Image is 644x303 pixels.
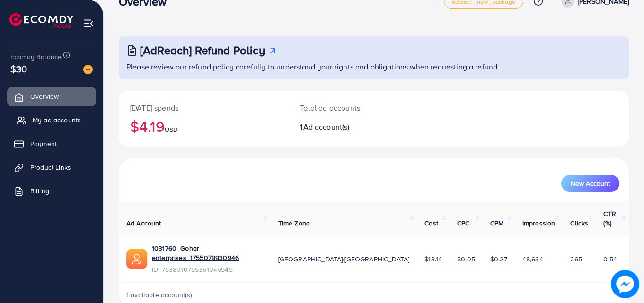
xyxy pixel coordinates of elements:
[611,270,639,298] img: image
[457,218,469,228] span: CPC
[83,65,93,74] img: image
[126,249,147,269] img: ic-ads-acc.e4c84228.svg
[571,180,610,187] span: New Account
[10,52,62,61] span: Ecomdy Balance
[126,61,623,72] p: Please review our refund policy carefully to understand your rights and obligations when requesti...
[570,254,582,264] span: 265
[278,218,310,228] span: Time Zone
[603,254,617,264] span: 0.54
[30,186,49,196] span: Billing
[7,182,96,200] a: Billing
[126,218,161,228] span: Ad Account
[9,13,73,28] img: logo
[7,111,96,130] a: My ad accounts
[130,102,277,113] p: [DATE] spends
[7,87,96,106] a: Overview
[457,254,475,264] span: $0.05
[7,158,96,177] a: Product Links
[300,122,405,131] h2: 1
[140,43,265,57] h3: [AdReach] Refund Policy
[570,218,588,228] span: Clicks
[130,117,277,135] h2: $4.19
[303,121,350,132] span: Ad account(s)
[424,254,442,264] span: $13.14
[424,218,438,228] span: Cost
[126,290,193,300] span: 1 available account(s)
[522,218,556,228] span: Impression
[30,163,71,172] span: Product Links
[152,243,263,263] a: 1031760_Gohar enterprises_1755079930946
[561,175,619,192] button: New Account
[300,102,405,113] p: Total ad accounts
[83,18,94,29] img: menu
[278,254,410,264] span: [GEOGRAPHIC_DATA]/[GEOGRAPHIC_DATA]
[152,265,263,274] span: ID: 7538010755361046545
[522,254,543,264] span: 48,634
[10,62,27,76] span: $30
[490,218,503,228] span: CPM
[30,139,57,148] span: Payment
[165,125,178,134] span: USD
[30,92,59,101] span: Overview
[33,115,81,125] span: My ad accounts
[490,254,507,264] span: $0.27
[7,134,96,153] a: Payment
[603,209,616,228] span: CTR (%)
